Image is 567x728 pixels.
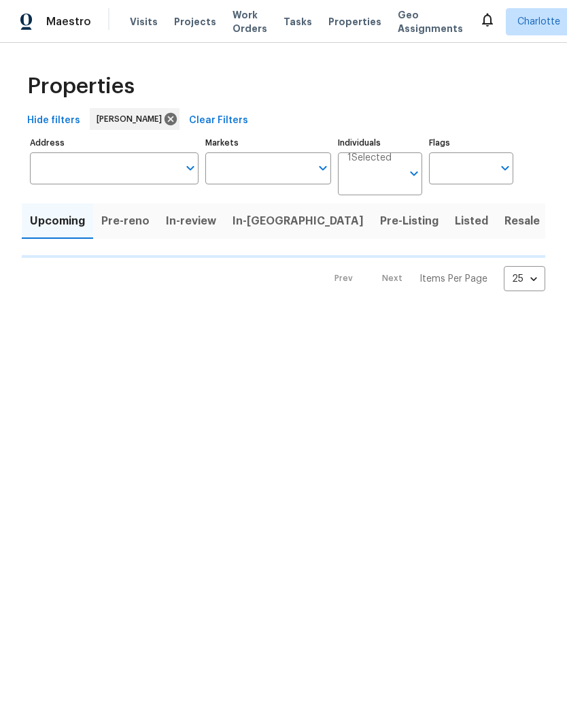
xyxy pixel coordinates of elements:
[496,159,515,178] button: Open
[27,112,80,129] span: Hide filters
[517,15,560,29] span: Charlotte
[189,112,248,129] span: Clear Filters
[398,8,463,35] span: Geo Assignments
[184,108,254,133] button: Clear Filters
[405,164,424,183] button: Open
[455,212,488,231] span: Listed
[205,139,332,147] label: Markets
[22,108,86,133] button: Hide filters
[233,8,267,35] span: Work Orders
[130,15,158,29] span: Visits
[429,139,513,147] label: Flags
[181,159,200,178] button: Open
[30,139,199,147] label: Address
[90,108,179,130] div: [PERSON_NAME]
[27,80,135,93] span: Properties
[97,112,167,126] span: [PERSON_NAME]
[504,212,540,231] span: Resale
[419,272,487,286] p: Items Per Page
[30,212,85,231] span: Upcoming
[347,152,392,164] span: 1 Selected
[46,15,91,29] span: Maestro
[504,261,545,297] div: 25
[328,15,381,29] span: Properties
[380,212,439,231] span: Pre-Listing
[101,212,150,231] span: Pre-reno
[233,212,364,231] span: In-[GEOGRAPHIC_DATA]
[283,17,312,27] span: Tasks
[174,15,216,29] span: Projects
[338,139,422,147] label: Individuals
[322,266,545,291] nav: Pagination Navigation
[166,212,216,231] span: In-review
[313,159,332,178] button: Open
